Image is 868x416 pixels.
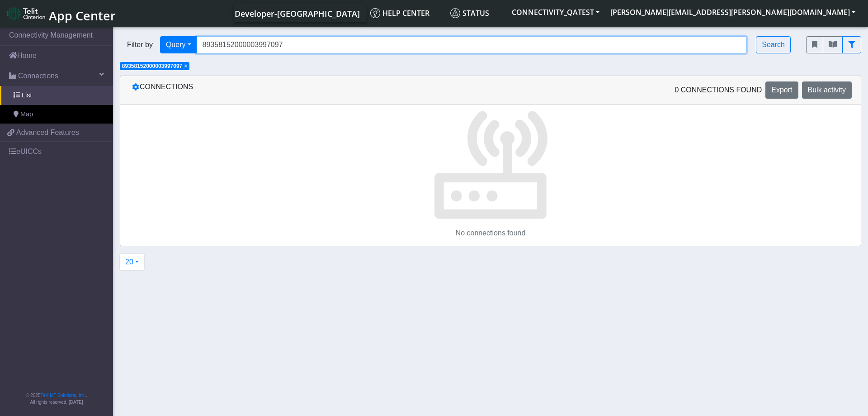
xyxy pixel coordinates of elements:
img: knowledge.svg [370,8,380,18]
a: Your current platform instance [234,4,359,22]
p: No connections found [120,228,861,239]
span: 89358152000003997097 [122,63,182,69]
button: Close [184,63,187,69]
span: Map [20,110,33,120]
span: × [184,63,187,69]
button: Search [756,36,791,53]
div: Connections [123,81,491,99]
a: Help center [367,4,447,22]
button: Bulk activity [802,81,852,99]
span: Status [450,8,489,18]
span: Export [771,86,792,94]
span: Advanced Features [16,127,79,138]
span: Filter by [120,39,160,50]
button: Query [160,36,197,53]
a: App Center [7,4,114,23]
button: [PERSON_NAME][EMAIL_ADDRESS][PERSON_NAME][DOMAIN_NAME] [605,4,861,20]
span: Developer-[GEOGRAPHIC_DATA] [235,8,360,19]
span: Help center [370,8,429,18]
a: Telit IoT Solutions, Inc. [41,393,86,398]
a: Status [447,4,506,22]
button: Export [765,81,798,99]
input: Search... [197,36,747,53]
span: Connections [18,71,58,81]
div: fitlers menu [806,36,861,53]
button: 20 [119,253,145,271]
span: List [22,91,32,100]
span: Bulk activity [808,86,846,94]
img: status.svg [450,8,460,18]
img: logo-telit-cinterion-gw-new.png [7,6,45,21]
img: No connections found [433,105,548,220]
span: 0 Connections found [675,85,762,96]
button: CONNECTIVITY_QATEST [506,4,605,20]
span: App Center [49,7,116,24]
